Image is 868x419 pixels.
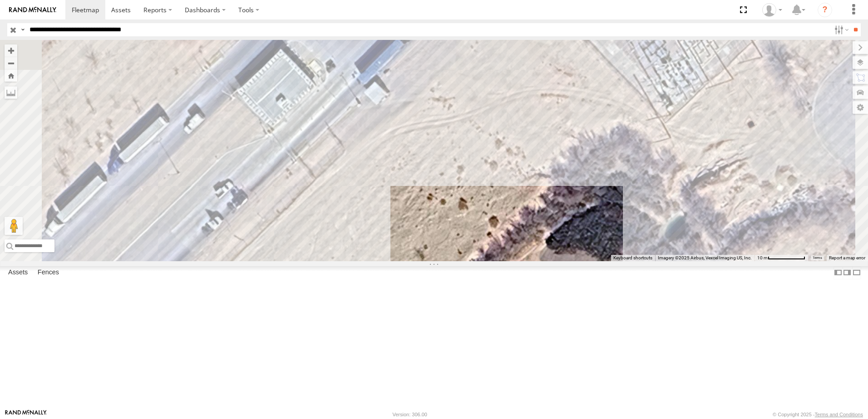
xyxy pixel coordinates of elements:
[9,7,56,13] img: rand-logo.svg
[755,255,808,261] button: Map Scale: 10 m per 79 pixels
[818,3,832,17] i: ?
[5,86,17,99] label: Measure
[829,255,865,260] a: Report a map error
[5,410,47,419] a: Visit our Website
[757,255,768,260] span: 10 m
[852,266,861,279] label: Hide Summary Table
[759,3,785,17] div: omar hernandez
[19,23,26,36] label: Search Query
[831,23,850,36] label: Search Filter Options
[5,217,23,235] button: Drag Pegman onto the map to open Street View
[773,412,863,417] div: © Copyright 2025 -
[5,57,17,69] button: Zoom out
[658,255,752,260] span: Imagery ©2025 Airbus, Vexcel Imaging US, Inc.
[5,44,17,57] button: Zoom in
[833,266,843,279] label: Dock Summary Table to the Left
[4,266,32,279] label: Assets
[613,255,652,261] button: Keyboard shortcuts
[815,412,863,417] a: Terms and Conditions
[393,412,427,417] div: Version: 306.00
[813,256,822,260] a: Terms (opens in new tab)
[33,266,64,279] label: Fences
[5,69,17,82] button: Zoom Home
[843,266,852,279] label: Dock Summary Table to the Right
[853,101,868,114] label: Map Settings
